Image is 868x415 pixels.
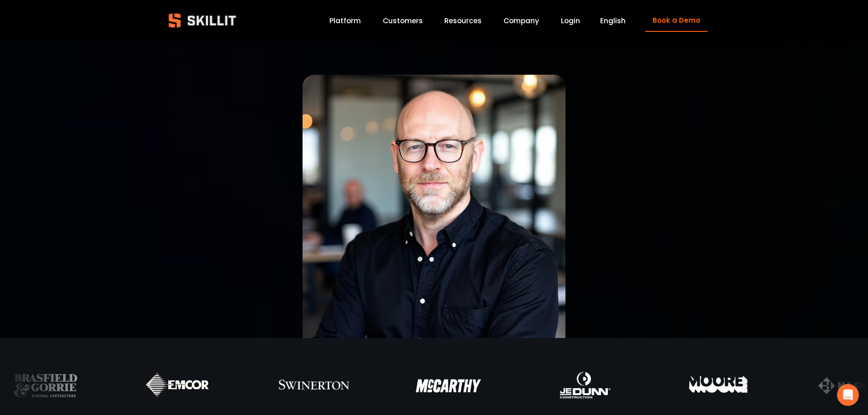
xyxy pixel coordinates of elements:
a: Login [561,15,580,27]
a: Book a Demo [645,10,707,32]
a: Company [503,15,539,27]
a: Platform [329,15,361,27]
a: folder dropdown [444,15,482,27]
span: English [600,15,626,26]
a: Customers [383,15,423,27]
img: Skillit [161,7,244,34]
div: language picker [600,15,626,27]
div: Open Intercom Messenger [837,384,859,406]
span: Resources [444,15,482,26]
